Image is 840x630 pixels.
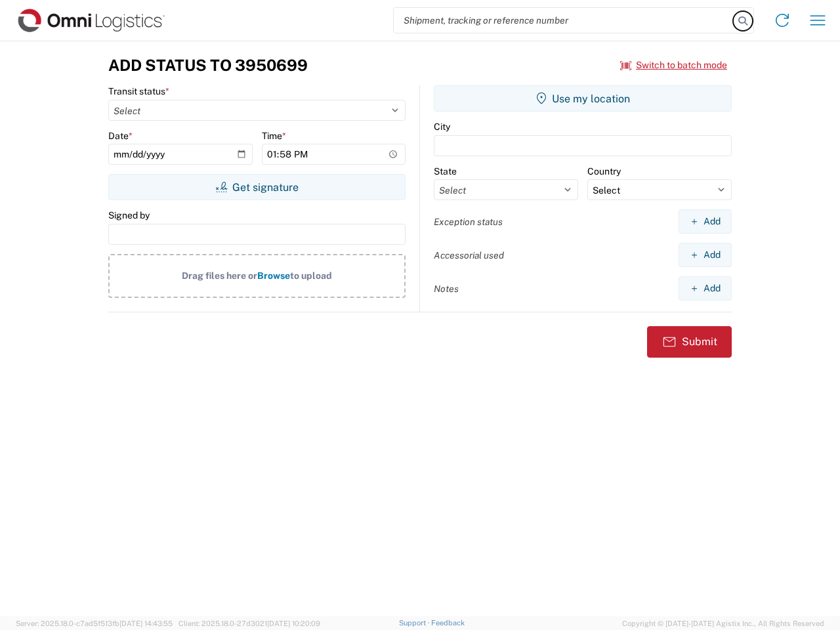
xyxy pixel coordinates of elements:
[108,56,308,75] h3: Add Status to 3950699
[679,276,732,301] button: Add
[108,174,406,200] button: Get signature
[290,270,332,281] span: to upload
[679,209,732,234] button: Add
[431,619,465,627] a: Feedback
[267,619,320,627] span: [DATE] 10:20:09
[108,85,169,97] label: Transit status
[108,130,133,142] label: Date
[647,326,732,358] button: Submit
[16,619,173,627] span: Server: 2025.18.0-c7ad5f513fb
[434,283,459,295] label: Notes
[434,121,450,133] label: City
[620,54,727,76] button: Switch to batch mode
[434,216,503,228] label: Exception status
[182,270,257,281] span: Drag files here or
[434,85,732,112] button: Use my location
[434,165,457,177] label: State
[587,165,621,177] label: Country
[622,618,824,629] span: Copyright © [DATE]-[DATE] Agistix Inc., All Rights Reserved
[108,209,150,221] label: Signed by
[178,619,320,627] span: Client: 2025.18.0-27d3021
[434,249,504,261] label: Accessorial used
[679,243,732,267] button: Add
[394,8,734,33] input: Shipment, tracking or reference number
[262,130,286,142] label: Time
[257,270,290,281] span: Browse
[119,619,173,627] span: [DATE] 14:43:55
[399,619,432,627] a: Support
